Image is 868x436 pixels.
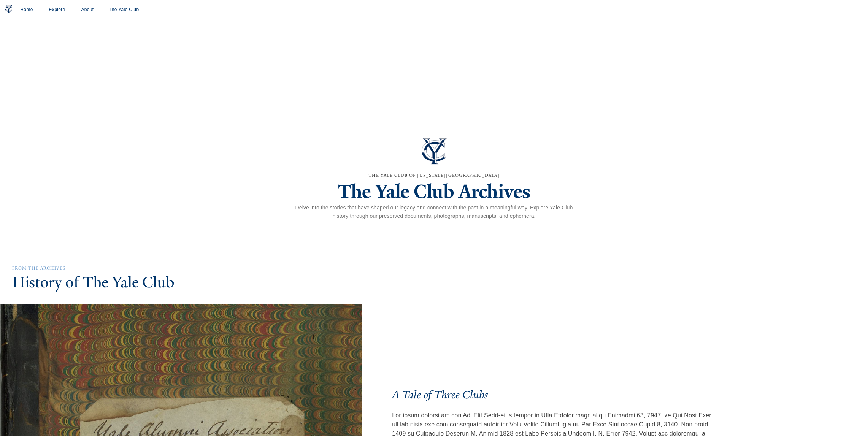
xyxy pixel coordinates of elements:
h3: A Tale of Three Clubs [392,388,715,402]
span: From The Archives [12,265,65,271]
a: About [75,3,100,17]
img: Yale Club Logo [415,132,453,170]
img: Yale Club Logo [3,3,14,14]
h2: History of The Yale Club [12,272,856,292]
a: The Yale Club [106,3,142,17]
a: Explore [45,3,69,17]
h1: The Yale Club Archives [291,179,577,204]
a: Home [14,3,39,17]
span: The Yale Club of [US_STATE][GEOGRAPHIC_DATA] [368,173,500,178]
h6: Delve into the stories that have shaped our legacy and connect with the past in a meaningful way.... [291,204,577,220]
